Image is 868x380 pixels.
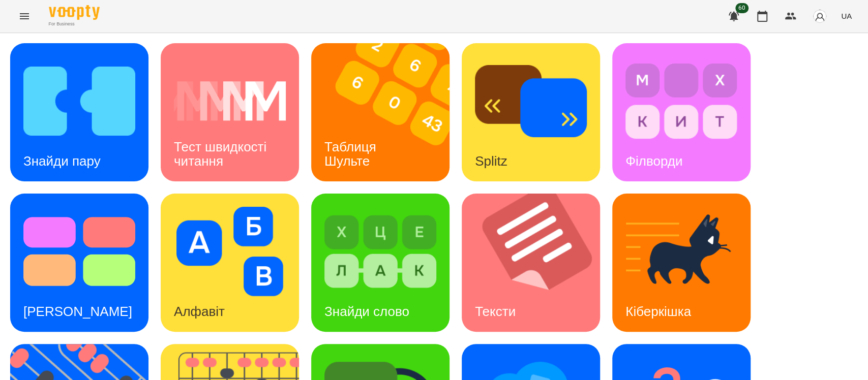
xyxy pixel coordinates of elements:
[23,304,132,319] h3: [PERSON_NAME]
[475,56,587,146] img: Splitz
[462,43,600,181] a: SplitzSplitz
[161,194,299,332] a: АлфавітАлфавіт
[10,194,148,332] a: Тест Струпа[PERSON_NAME]
[161,43,299,181] a: Тест швидкості читанняТест швидкості читання
[475,153,507,169] h3: Splitz
[625,207,737,296] img: Кіберкішка
[311,43,450,181] a: Таблиця ШультеТаблиця Шульте
[23,56,135,146] img: Знайди пару
[311,194,450,332] a: Знайди словоЗнайди слово
[837,7,856,25] button: UA
[735,3,749,13] span: 60
[475,304,516,319] h3: Тексти
[625,56,737,146] img: Філворди
[174,207,286,296] img: Алфавіт
[174,139,270,168] h3: Тест швидкості читання
[612,43,751,181] a: ФілвордиФілворди
[462,194,613,332] img: Тексти
[324,304,409,319] h3: Знайди слово
[625,304,691,319] h3: Кіберкішка
[612,194,751,332] a: КіберкішкаКіберкішка
[12,4,37,28] button: Menu
[10,43,148,181] a: Знайди паруЗнайди пару
[813,9,827,23] img: avatar_s.png
[174,56,286,146] img: Тест швидкості читання
[174,304,225,319] h3: Алфавіт
[23,207,135,296] img: Тест Струпа
[311,43,462,181] img: Таблиця Шульте
[625,153,682,169] h3: Філворди
[23,153,101,169] h3: Знайди пару
[324,207,436,296] img: Знайди слово
[462,194,600,332] a: ТекстиТексти
[324,139,380,168] h3: Таблиця Шульте
[841,11,852,21] span: UA
[49,21,100,27] span: For Business
[49,5,100,20] img: Voopty Logo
